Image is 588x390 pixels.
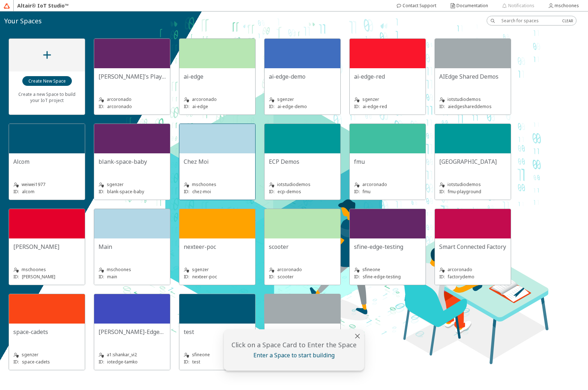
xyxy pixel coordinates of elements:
[98,359,104,365] p: ID:
[107,103,132,110] p: arcoronado
[13,189,19,195] p: ID:
[184,158,251,166] unity-typography: Chez Moi
[184,266,251,273] unity-typography: sgenzer
[13,351,81,358] unity-typography: sgenzer
[269,181,336,188] unity-typography: iotstudiodemos
[269,189,275,195] p: ID:
[439,158,506,166] unity-typography: [GEOGRAPHIC_DATA]
[13,266,81,273] unity-typography: mschoones
[354,158,421,166] unity-typography: fmu
[363,189,371,195] p: fmu
[363,274,401,280] p: sfine-edge-testing
[269,274,275,280] p: ID:
[448,274,474,280] p: factorydemo
[277,103,307,110] p: ai-edge-demo
[184,96,251,103] unity-typography: arcoronado
[184,103,189,110] p: ID:
[22,189,35,195] p: alcom
[269,243,336,251] unity-typography: scooter
[439,181,506,188] unity-typography: iotstudiodemos
[192,189,211,195] p: chez-moi
[363,103,387,110] p: ai-edge-red
[354,73,421,80] unity-typography: ai-edge-red
[192,359,200,365] p: test
[184,274,189,280] p: ID:
[439,96,506,103] unity-typography: iotstudiodemos
[98,96,166,103] unity-typography: arcoronado
[98,189,104,195] p: ID:
[98,73,166,80] unity-typography: [PERSON_NAME]'s Playground
[184,351,251,358] unity-typography: sfineone
[269,328,336,336] unity-typography: Vulcan Cars
[184,328,251,336] unity-typography: test
[439,243,506,251] unity-typography: Smart Connected Factory
[184,181,251,188] unity-typography: mschoones
[98,103,104,110] p: ID:
[448,103,492,110] p: aiedgeshareddemos
[269,266,336,273] unity-typography: arcoronado
[184,189,189,195] p: ID:
[98,243,166,251] unity-typography: Main
[277,189,301,195] p: ecp-demos
[13,86,81,108] unity-typography: Create a new Space to build your IoT project
[98,158,166,166] unity-typography: blank-space-baby
[439,73,506,80] unity-typography: AIEdge Shared Demos
[192,274,217,280] p: nexteer-poc
[228,351,360,359] unity-typography: Enter a Space to start building
[354,103,360,110] p: ID:
[439,274,445,280] p: ID:
[277,274,294,280] p: scooter
[448,189,481,195] p: fmu-playground
[98,266,166,273] unity-typography: mschoones
[98,181,166,188] unity-typography: sgenzer
[98,351,166,358] unity-typography: a1:shankar_vi2
[184,359,189,365] p: ID:
[192,103,208,110] p: ai-edge
[354,96,421,103] unity-typography: sgenzer
[107,189,144,195] p: blank-space-baby
[269,96,336,103] unity-typography: sgenzer
[98,328,166,336] unity-typography: [PERSON_NAME]-EdgeApps
[439,103,445,110] p: ID:
[354,266,421,273] unity-typography: sfineone
[13,158,81,166] unity-typography: Alcom
[22,359,50,365] p: space-cadets
[13,274,19,280] p: ID:
[13,181,81,188] unity-typography: weiwei1977
[98,274,104,280] p: ID:
[269,103,275,110] p: ID:
[13,359,19,365] p: ID:
[439,189,445,195] p: ID:
[269,73,336,80] unity-typography: ai-edge-demo
[228,340,360,349] unity-typography: Click on a Space Card to Enter the Space
[13,243,81,251] unity-typography: [PERSON_NAME]
[439,266,506,273] unity-typography: arcoronado
[13,328,81,336] unity-typography: space-cadets
[269,158,336,166] unity-typography: ECP Demos
[22,274,55,280] p: [PERSON_NAME]
[107,359,138,365] p: iotedge-tamko
[354,181,421,188] unity-typography: arcoronado
[354,274,360,280] p: ID:
[107,274,117,280] p: main
[354,189,360,195] p: ID:
[184,73,251,80] unity-typography: ai-edge
[184,243,251,251] unity-typography: nexteer-poc
[354,243,421,251] unity-typography: sfine-edge-testing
